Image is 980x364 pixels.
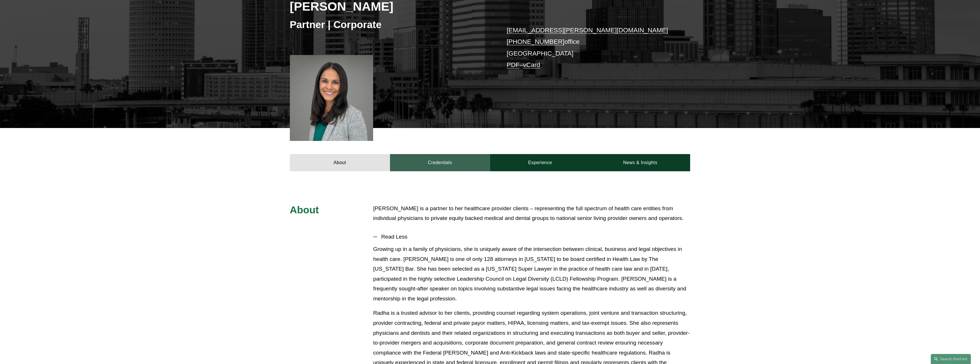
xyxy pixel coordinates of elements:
[373,229,690,244] button: Read Less
[290,154,390,171] a: About
[590,154,690,171] a: News & Insights
[507,25,674,71] p: office [GEOGRAPHIC_DATA] –
[290,18,490,31] h3: Partner | Corporate
[507,27,668,34] a: [EMAIL_ADDRESS][PERSON_NAME][DOMAIN_NAME]
[507,61,520,68] a: PDF
[523,61,540,68] a: vCard
[490,154,590,171] a: Experience
[373,244,690,304] p: Growing up in a family of physicians, she is uniquely aware of the intersection between clinical,...
[507,38,565,45] a: [PHONE_NUMBER]
[377,234,690,240] span: Read Less
[290,204,319,215] span: About
[390,154,490,171] a: Credentials
[373,204,690,223] p: [PERSON_NAME] is a partner to her healthcare provider clients – representing the full spectrum of...
[931,354,971,364] a: Search this site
